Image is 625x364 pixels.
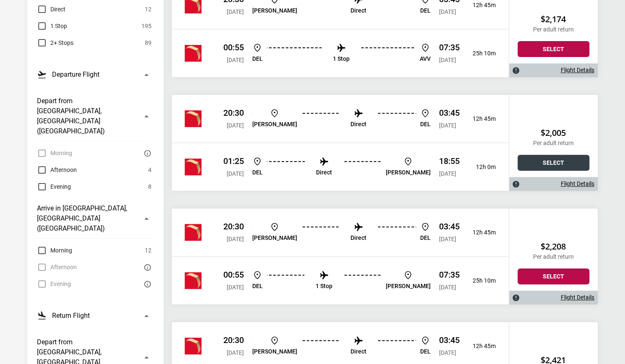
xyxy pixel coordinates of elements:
p: Direct [350,234,366,242]
a: Flight Details [561,180,594,187]
p: DEL [420,7,431,14]
h2: $2,174 [518,14,589,24]
p: [PERSON_NAME] [252,7,297,14]
p: Direct [350,121,366,128]
p: DEL [420,121,431,128]
label: Evening [37,182,71,192]
p: [PERSON_NAME] [252,348,297,355]
p: [PERSON_NAME] [386,169,431,176]
h3: Depart from [GEOGRAPHIC_DATA], [GEOGRAPHIC_DATA] ([GEOGRAPHIC_DATA]) [37,96,136,136]
p: Per adult return [518,140,589,147]
span: Morning [50,245,72,255]
button: Depart from [GEOGRAPHIC_DATA], [GEOGRAPHIC_DATA] ([GEOGRAPHIC_DATA]) [37,91,152,141]
p: 18:55 [439,156,460,166]
a: Flight Details [561,67,594,74]
span: 89 [145,38,152,48]
p: 1 Stop [316,283,332,290]
span: Evening [50,182,71,192]
span: [DATE] [227,8,244,15]
h2: $2,208 [518,242,589,252]
label: Morning [37,245,72,255]
p: 12h 45m [466,343,496,350]
button: Arrive in [GEOGRAPHIC_DATA], [GEOGRAPHIC_DATA] ([GEOGRAPHIC_DATA]) [37,198,152,239]
div: Air India 20:30 [DATE] [PERSON_NAME] Direct DEL 03:45 [DATE] 12h 45mAir India 01:25 [DATE] DEL Di... [172,95,509,191]
h2: $2,005 [518,128,589,138]
p: 12h 45m [466,115,496,122]
span: [DATE] [439,236,456,242]
div: Flight Details [509,63,598,77]
p: Direct [350,7,366,14]
span: [DATE] [439,8,456,15]
span: Afternoon [50,165,77,175]
button: Select [518,155,589,171]
span: [DATE] [439,170,456,177]
label: 2+ Stops [37,38,73,48]
button: Departure Flight [37,65,152,84]
img: Air India [185,45,201,62]
p: 1 Stop [333,55,350,62]
label: 1 Stop [37,21,67,31]
p: 03:45 [439,335,460,345]
p: 20:30 [223,335,244,345]
span: [DATE] [439,57,456,63]
p: 03:45 [439,221,460,231]
button: Select [518,41,589,57]
p: DEL [420,234,431,242]
button: There are currently no flights matching this search criteria. Try removing some search filters. [141,148,152,158]
p: 07:35 [439,42,460,52]
span: 4 [148,165,152,175]
button: There are currently no flights matching this search criteria. Try removing some search filters. [141,279,152,289]
p: 00:55 [223,42,244,52]
p: Direct [350,348,366,355]
span: [DATE] [439,284,456,291]
span: 12 [145,245,152,255]
p: 20:30 [223,108,244,118]
p: Per adult return [518,26,589,33]
p: 01:25 [223,156,244,166]
div: Flight Details [509,177,598,191]
h3: Arrive in [GEOGRAPHIC_DATA], [GEOGRAPHIC_DATA] ([GEOGRAPHIC_DATA]) [37,203,136,234]
span: [DATE] [227,57,244,63]
span: [DATE] [227,122,244,129]
span: 8 [148,182,152,192]
span: 195 [141,21,152,31]
div: Flight Details [509,291,598,304]
p: 25h 10m [466,277,496,284]
span: [DATE] [227,236,244,242]
p: [PERSON_NAME] [386,283,431,290]
p: 12h 0m [466,164,496,171]
h3: Return Flight [52,311,90,321]
img: Vietnam Airlines [185,338,201,354]
p: 12h 45m [466,229,496,236]
button: Return Flight [37,306,152,325]
span: 12 [145,4,152,14]
img: Vietnam Airlines [185,159,201,175]
p: AVV [420,55,431,62]
button: There are currently no flights matching this search criteria. Try removing some search filters. [141,262,152,272]
p: 12h 45m [466,2,496,9]
p: DEL [252,283,263,290]
h3: Departure Flight [52,70,99,80]
span: Direct [50,4,65,14]
p: 07:35 [439,270,460,280]
p: 03:45 [439,108,460,118]
span: [DATE] [227,170,244,177]
button: Select [518,268,589,284]
p: DEL [420,348,431,355]
label: Afternoon [37,165,77,175]
p: Direct [316,169,332,176]
span: [DATE] [227,284,244,291]
p: 20:30 [223,221,244,231]
p: Per adult return [518,253,589,260]
img: Vietnam Airlines [185,110,201,127]
label: Direct [37,4,65,14]
span: [DATE] [227,349,244,356]
img: Vietnam Airlines [185,224,201,241]
img: Vietnam Airlines [185,272,201,289]
div: Air India 20:30 [DATE] [PERSON_NAME] Direct DEL 03:45 [DATE] 12h 45mAir India 00:55 [DATE] DEL 1 ... [172,208,509,304]
p: [PERSON_NAME] [252,121,297,128]
p: [PERSON_NAME] [252,234,297,242]
span: [DATE] [439,349,456,356]
p: 00:55 [223,270,244,280]
span: 1 Stop [50,21,67,31]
